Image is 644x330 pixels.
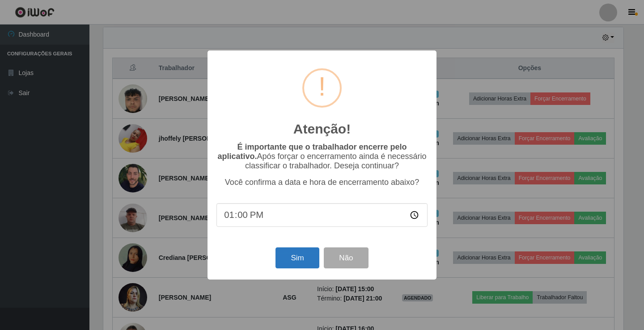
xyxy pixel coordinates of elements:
[324,247,368,268] button: Não
[216,178,428,187] p: Você confirma a data e hora de encerramento abaixo?
[293,121,351,137] h2: Atenção!
[275,247,319,268] button: Sim
[216,142,428,171] p: Após forçar o encerramento ainda é necessário classificar o trabalhador. Deseja continuar?
[217,142,407,161] b: É importante que o trabalhador encerre pelo aplicativo.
